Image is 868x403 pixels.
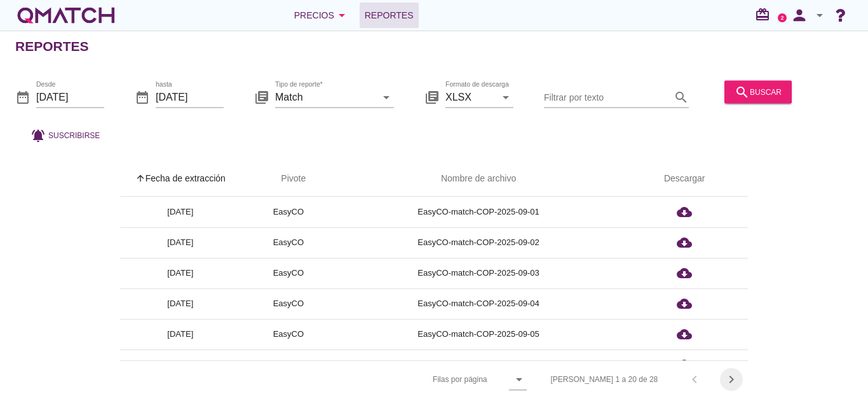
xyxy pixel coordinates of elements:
td: [DATE] [120,258,241,288]
i: cloud_download [677,265,692,281]
td: EasyCO-match-COP-2025-09-01 [336,197,621,227]
button: Next page [720,368,743,391]
i: arrow_drop_down [812,8,827,23]
div: buscar [735,84,782,99]
td: EasyCO [241,227,336,258]
input: Desde [36,87,104,107]
td: EasyCO-match-COP-2025-09-02 [336,227,621,258]
div: Precios [294,8,349,23]
td: EasyCO [241,197,336,227]
th: Pivote: Not sorted. Activate to sort ascending. [241,161,336,197]
td: EasyCO-match-COP-2025-09-03 [336,258,621,288]
i: library_books [424,89,440,104]
td: [DATE] [120,197,241,227]
a: white-qmatch-logo [15,3,117,28]
h2: Reportes [15,36,89,57]
i: cloud_download [677,235,692,250]
a: Reportes [360,3,419,28]
td: EasyCO [241,350,336,380]
th: Fecha de extracción: Sorted ascending. Activate to sort descending. [120,161,241,197]
i: search [735,84,750,99]
th: Nombre de archivo: Not sorted. [336,161,621,197]
td: [DATE] [120,350,241,380]
i: person [787,6,812,24]
td: EasyCO [241,258,336,288]
td: [DATE] [120,288,241,319]
th: Descargar: Not sorted. [621,161,748,197]
input: Filtrar por texto [544,87,671,107]
td: EasyCO [241,288,336,319]
i: arrow_drop_down [512,372,527,387]
span: Suscribirse [48,129,100,141]
button: Precios [284,3,360,28]
td: EasyCO-match-COP-2025-09-06 [336,350,621,380]
td: EasyCO [241,319,336,350]
i: search [674,89,689,104]
i: cloud_download [677,204,692,220]
i: notifications_active [31,127,48,143]
td: [DATE] [120,319,241,350]
i: arrow_drop_down [334,8,349,23]
i: cloud_download [677,327,692,342]
i: chevron_right [724,372,739,387]
a: 2 [778,13,787,22]
td: EasyCO-match-COP-2025-09-05 [336,319,621,350]
input: hasta [156,87,224,107]
div: Filas por página [306,361,526,398]
span: Reportes [365,8,414,23]
td: EasyCO-match-COP-2025-09-04 [336,288,621,319]
i: date_range [135,89,150,104]
i: arrow_drop_down [379,89,394,104]
button: Suscribirse [20,124,110,146]
i: cloud_download [677,357,692,372]
input: Formato de descarga [445,87,496,107]
div: [PERSON_NAME] 1 a 20 de 28 [551,374,658,385]
input: Tipo de reporte* [275,87,376,107]
text: 2 [781,15,784,20]
i: arrow_upward [135,173,146,183]
i: date_range [15,89,31,104]
i: arrow_drop_down [498,89,513,104]
i: redeem [755,7,775,22]
i: library_books [254,89,269,104]
td: [DATE] [120,227,241,258]
i: cloud_download [677,296,692,311]
button: buscar [724,80,792,103]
